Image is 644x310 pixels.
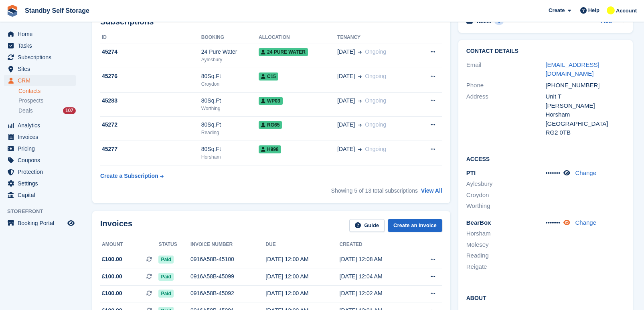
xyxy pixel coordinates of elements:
span: Coupons [18,155,66,166]
span: Tasks [18,40,66,51]
span: Ongoing [365,48,386,55]
div: [DATE] 12:08 AM [340,255,413,264]
div: Croydon [201,81,259,88]
div: [PERSON_NAME] [545,101,625,111]
a: menu [4,28,76,40]
div: Horsham [545,110,625,119]
span: Paid [158,273,173,281]
a: Change [575,219,597,226]
div: 0916A58B-45099 [190,272,265,281]
span: WP03 [259,97,283,105]
h2: Contact Details [466,48,625,54]
span: [DATE] [337,97,355,105]
th: Invoice number [190,238,265,251]
div: 80Sq.Ft [201,145,259,153]
span: Protection [18,166,66,177]
img: stora-icon-8386f47178a22dfd0bd8f6a31ec36ba5ce8667c1dd55bd0f319d3a0aa187defe.svg [6,5,18,17]
span: Paid [158,256,173,264]
div: 80Sq.Ft [201,72,259,81]
span: Help [588,6,599,14]
a: Guide [349,219,385,232]
span: RG65 [259,121,282,129]
div: [DATE] 12:00 AM [265,289,339,298]
span: Ongoing [365,121,386,128]
li: Reading [466,251,546,260]
span: ••••••• [545,219,560,226]
div: [GEOGRAPHIC_DATA] [545,119,625,129]
div: 45277 [100,145,201,153]
th: ID [100,31,201,44]
div: Reading [201,129,259,136]
a: Standby Self Storage [22,4,93,17]
div: Address [466,92,546,137]
li: Horsham [466,229,546,238]
span: Home [18,28,66,40]
div: [DATE] 12:00 AM [265,255,339,264]
span: Storefront [7,207,80,215]
span: Create [549,6,565,14]
div: 45283 [100,97,201,105]
a: menu [4,178,76,189]
a: menu [4,166,76,177]
div: Create a Subscription [100,172,158,180]
th: Booking [201,31,259,44]
span: Ongoing [365,146,386,152]
li: Aylesbury [466,179,546,189]
div: [DATE] 12:02 AM [340,289,413,298]
span: Analytics [18,120,66,131]
a: menu [4,120,76,131]
li: Molesey [466,240,546,250]
th: Status [158,238,190,251]
li: Croydon [466,191,546,200]
img: Glenn Fisher [607,6,615,14]
a: menu [4,217,76,229]
div: 80Sq.Ft [201,97,259,105]
a: Create a Subscription [100,169,164,183]
div: 45274 [100,48,201,56]
span: [DATE] [337,145,355,153]
span: ••••••• [545,169,560,176]
a: Create an Invoice [388,219,442,232]
a: menu [4,75,76,86]
h2: Subscriptions [100,17,442,26]
h2: About [466,294,625,302]
a: menu [4,189,76,201]
a: Prospects [18,97,76,105]
span: [DATE] [337,121,355,129]
span: CRM [18,75,66,86]
a: Change [575,169,597,176]
div: 0916A58B-45100 [190,255,265,264]
div: Unit T [545,92,625,101]
span: £100.00 [102,289,122,298]
div: Horsham [201,153,259,161]
a: Preview store [66,218,76,228]
span: Invoices [18,131,66,143]
div: RG2 0TB [545,128,625,137]
div: Email [466,60,546,79]
span: Sites [18,63,66,74]
div: 45272 [100,121,201,129]
h2: Access [466,155,625,163]
span: £100.00 [102,255,122,264]
span: Subscriptions [18,52,66,63]
div: Phone [466,81,546,90]
span: Settings [18,178,66,189]
span: Deals [18,107,33,115]
span: Paid [158,290,173,298]
li: Reigate [466,262,546,272]
span: [DATE] [337,72,355,81]
a: menu [4,143,76,154]
span: [DATE] [337,48,355,56]
a: menu [4,63,76,74]
span: PTI [466,169,476,176]
span: Booking Portal [18,217,66,229]
a: [EMAIL_ADDRESS][DOMAIN_NAME] [545,61,599,77]
div: 0916A58B-45092 [190,289,265,298]
span: Ongoing [365,97,386,104]
div: [PHONE_NUMBER] [545,81,625,90]
div: 45276 [100,72,201,81]
span: Showing 5 of 13 total subscriptions [331,187,418,194]
div: [DATE] 12:00 AM [265,272,339,281]
span: Capital [18,189,66,201]
span: BearBox [466,219,491,226]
